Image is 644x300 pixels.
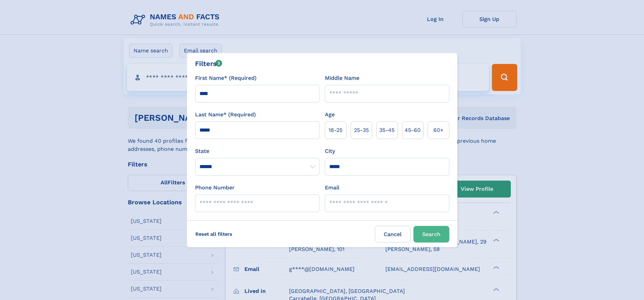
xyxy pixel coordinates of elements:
[195,111,256,119] label: Last Name* (Required)
[433,126,444,134] span: 60+
[195,184,235,192] label: Phone Number
[354,126,369,134] span: 25‑35
[325,147,335,155] label: City
[325,111,335,119] label: Age
[405,126,421,134] span: 45‑60
[195,147,319,155] label: State
[379,126,395,134] span: 35‑45
[375,226,411,243] label: Cancel
[325,74,359,82] label: Middle Name
[195,74,257,82] label: First Name* (Required)
[413,226,449,243] button: Search
[195,59,222,69] div: Filters
[325,184,339,192] label: Email
[329,126,342,134] span: 18‑25
[191,226,237,242] label: Reset all filters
